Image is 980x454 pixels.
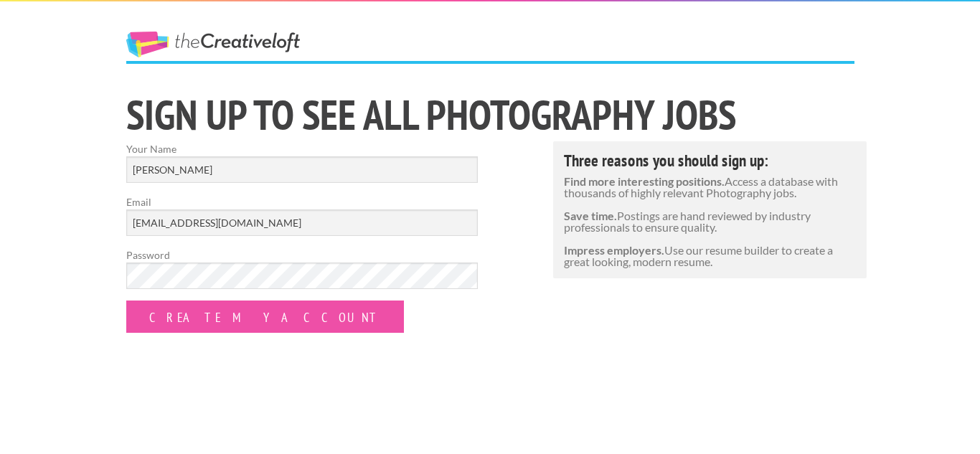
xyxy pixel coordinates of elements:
[126,32,300,57] a: The Creative Loft
[564,152,857,169] h4: Three reasons you should sign up:
[564,209,617,222] strong: Save time.
[553,141,867,278] div: Access a database with thousands of highly relevant Photography jobs. Postings are hand reviewed ...
[126,156,478,183] input: Your Name
[126,301,404,333] input: Create my Account
[564,243,664,257] strong: Impress employers.
[126,209,478,236] input: Email
[126,141,478,183] label: Your Name
[564,174,725,188] strong: Find more interesting positions.
[126,263,478,289] input: Password
[126,94,854,136] h1: Sign Up to See All Photography jobs
[126,194,478,236] label: Email
[126,247,478,289] label: Password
